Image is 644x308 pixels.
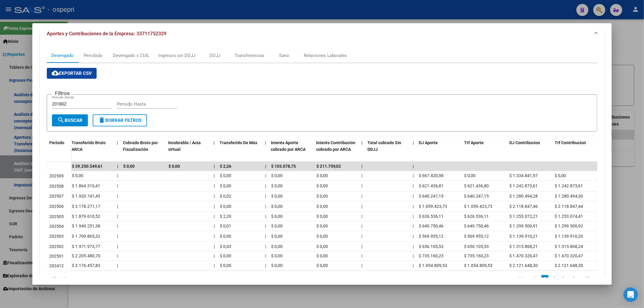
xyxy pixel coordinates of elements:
div: Devengado x CUIL [113,52,149,59]
span: $ 1.139.910,20 [555,234,583,239]
span: | [413,244,414,249]
span: 202508 [49,184,64,189]
span: $ 1.139.910,21 [510,234,538,239]
span: | [362,194,363,198]
span: $ 0,03 [220,244,231,249]
span: Aportes y Contribuciones de la Empresa: 33711752329 [47,31,166,37]
span: $ 1.315.868,24 [555,244,583,249]
div: 23 total [47,271,156,286]
span: Exportar CSV [52,71,92,76]
datatable-header-cell: Incobrable / Acta virtual [166,136,211,163]
li: page 3 [559,273,568,284]
span: $ 0,00 [271,244,283,249]
span: | [117,244,118,249]
span: 202509 [49,173,64,178]
span: $ 1.334.841,97 [510,173,538,178]
span: $ 1.059.423,73 [419,204,447,209]
span: $ 626.536,11 [419,214,444,219]
span: | [265,164,266,169]
span: | [214,214,215,219]
span: | [117,164,118,169]
span: $ 3.178.271,17 [72,204,100,209]
span: $ 1.253.072,21 [510,214,538,219]
span: $ 569.955,12 [419,234,444,239]
span: 202502 [49,244,64,249]
span: $ 0,00 [123,164,135,169]
span: | [265,244,266,249]
h3: Filtros [52,90,73,97]
span: $ 0,00 [220,183,231,188]
mat-icon: delete [98,116,105,124]
span: Período [49,140,64,145]
span: $ 0,00 [271,224,283,228]
span: | [265,194,266,198]
datatable-header-cell: | [262,136,268,163]
span: | [117,224,118,228]
span: $ 649.750,46 [464,224,489,228]
a: 2 [550,275,558,282]
span: 202501 [49,254,64,259]
datatable-header-cell: | [211,136,217,163]
span: | [413,253,414,258]
span: $ 2.121.648,30 [555,263,583,268]
span: $ 640.247,15 [419,194,444,198]
datatable-header-cell: | [410,136,416,163]
span: | [214,253,215,258]
span: 202506 [49,204,64,209]
span: | [117,253,118,258]
span: | [413,183,414,188]
span: $ 0,00 [271,183,283,188]
span: Cobrado Bruto por Fiscalización [123,140,158,152]
datatable-header-cell: DJ Aporte [416,136,462,163]
span: $ 626.536,11 [464,214,489,219]
datatable-header-cell: Interés Contribución cobrado por ARCA [314,136,359,163]
div: Ingresos sin DDJJ [159,52,195,59]
span: | [413,214,414,219]
span: | [117,204,118,209]
span: $ 1.879.610,52 [72,214,100,219]
datatable-header-cell: Transferido Bruto ARCA [69,136,114,163]
span: $ 1.253.074,41 [555,214,583,219]
span: $ 1.470.320,47 [510,253,538,258]
span: $ 0,00 [72,173,83,178]
span: | [214,244,215,249]
span: | [362,244,363,249]
mat-icon: cloud_download [52,69,59,77]
span: $ 569.955,12 [464,234,489,239]
div: DDJJ [210,52,220,59]
span: DJ Contribucion [509,140,540,145]
span: $ 621.436,81 [419,183,444,188]
div: Open Intercom Messenger [623,287,638,302]
span: $ 1.242.873,61 [510,183,538,188]
span: | [265,183,266,188]
datatable-header-cell: Interés Aporte cobrado por ARCA [268,136,314,163]
span: Buscar [57,118,82,123]
span: | [413,204,414,209]
span: | [214,194,215,198]
datatable-header-cell: Trf Aporte [462,136,507,163]
span: $ 0,01 [220,224,231,228]
a: go to next page [569,275,580,282]
datatable-header-cell: | [359,136,365,163]
span: | [213,140,215,145]
span: | [362,224,363,228]
span: $ 0,02 [220,194,231,198]
span: $ 1.470.320,47 [555,253,583,258]
a: go to first page [515,275,526,282]
datatable-header-cell: DJ Contribucion [507,136,552,163]
span: | [362,173,363,178]
span: $ 0,00 [271,253,283,258]
span: 202504 [49,224,64,229]
div: Transferencias [235,52,264,59]
span: | [265,234,266,239]
span: Transferido De Más [219,140,257,145]
span: $ 656.105,53 [464,244,489,249]
span: Total cobrado Sin DDJJ [367,140,401,152]
span: Interés Contribución cobrado por ARCA [316,140,355,152]
span: $ 1.242.873,61 [555,183,583,188]
span: | [214,164,215,169]
span: | [265,140,266,145]
span: | [117,263,118,268]
span: | [214,183,215,188]
span: $ 1.864.310,41 [72,183,100,188]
